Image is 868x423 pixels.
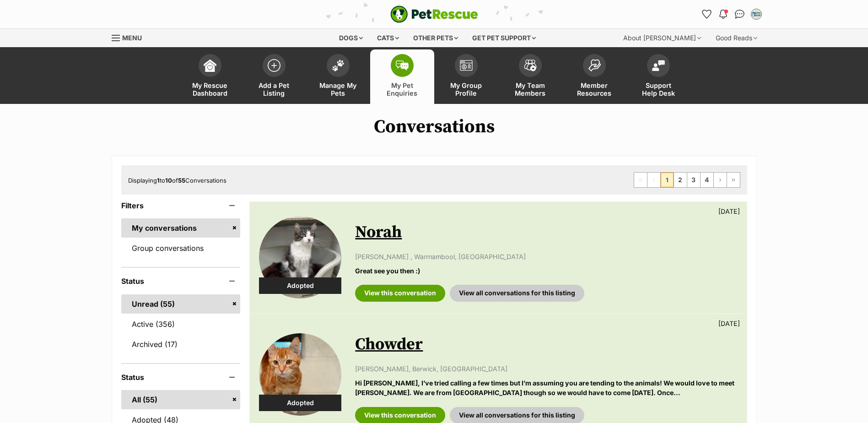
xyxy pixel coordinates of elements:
[390,5,478,23] img: logo-e224e6f780fb5917bec1dbf3a21bbac754714ae5b6737aabdf751b685950b380.svg
[355,378,737,398] p: Hi [PERSON_NAME], I’ve tried calling a few times but I’m assuming you are tending to the animals!...
[121,277,241,285] header: Status
[733,7,747,22] a: Conversations
[382,81,423,97] span: My Pet Enquiries
[355,334,423,355] a: Chowder
[638,81,679,97] span: Support Help Desk
[450,285,584,301] a: View all conversations for this listing
[122,34,142,42] span: Menu
[617,29,707,47] div: About [PERSON_NAME]
[355,285,445,301] a: View this conversation
[524,60,537,71] img: team-members-icon-5396bd8760b3fe7c0b43da4ab00e1e3bb1a5d9ba89233759b79545d2d3fc5d0d.svg
[390,5,478,23] a: PetRescue
[355,252,737,261] p: [PERSON_NAME] , Warrnambool, [GEOGRAPHIC_DATA]
[407,29,464,47] div: Other pets
[701,173,713,187] a: Page 4
[709,29,764,47] div: Good Reads
[178,177,185,184] strong: 55
[634,173,647,187] span: First page
[562,49,626,104] a: Member Resources
[355,222,402,243] a: Norah
[121,218,241,238] a: My conversations
[510,81,551,97] span: My Team Members
[396,60,409,70] img: pet-enquiries-icon-7e3ad2cf08bfb03b45e93fb7055b45f3efa6380592205ae92323e6603595dc1f.svg
[752,10,761,19] img: Matisse profile pic
[735,10,744,19] img: chat-41dd97257d64d25036548639549fe6c8038ab92f7586957e7f3b1b290dea8141.svg
[121,239,241,258] a: Group conversations
[268,59,280,72] img: add-pet-listing-icon-0afa8454b4691262ce3f59096e99ab1cd57d4a30225e0717b998d2c9b9846f56.svg
[466,29,542,47] div: Get pet support
[306,49,370,104] a: Manage My Pets
[121,373,241,381] header: Status
[121,335,241,354] a: Archived (17)
[727,173,740,187] a: Last page
[332,60,345,71] img: manage-my-pets-icon-02211641906a0b7f246fdf0571729dbe1e7629f14944591b6c1af311fb30b64b.svg
[121,315,241,334] a: Active (356)
[371,29,405,47] div: Cats
[749,7,764,22] button: My account
[259,216,341,298] img: Norah
[446,81,487,97] span: My Group Profile
[242,49,306,104] a: Add a Pet Listing
[718,206,740,216] p: [DATE]
[719,10,727,19] img: notifications-46538b983faf8c2785f20acdc204bb7945ddae34d4c08c2a6579f10ce5e182be.svg
[128,177,226,184] span: Displaying to of Conversations
[112,29,148,45] a: Menu
[121,294,241,314] a: Unread (55)
[157,177,160,184] strong: 1
[259,395,341,411] div: Adopted
[333,29,369,47] div: Dogs
[634,172,740,188] nav: Pagination
[574,81,615,97] span: Member Resources
[355,266,737,276] p: Great see you then :)
[165,177,172,184] strong: 10
[647,173,660,187] span: Previous page
[674,173,687,187] a: Page 2
[178,49,242,104] a: My Rescue Dashboard
[259,277,341,294] div: Adopted
[434,49,498,104] a: My Group Profile
[588,59,601,71] img: member-resources-icon-8e73f808a243e03378d46382f2149f9095a855e16c252ad45f914b54edf8863c.svg
[121,201,241,210] header: Filters
[498,49,562,104] a: My Team Members
[714,173,727,187] a: Next page
[355,364,737,374] p: [PERSON_NAME], Berwick, [GEOGRAPHIC_DATA]
[716,7,731,22] button: Notifications
[253,81,295,97] span: Add a Pet Listing
[687,173,700,187] a: Page 3
[259,333,341,416] img: Chowder
[661,173,674,187] span: Page 1
[370,49,434,104] a: My Pet Enquiries
[204,59,216,72] img: dashboard-icon-eb2f2d2d3e046f16d808141f083e7271f6b2e854fb5c12c21221c1fb7104beca.svg
[626,49,690,104] a: Support Help Desk
[700,7,764,22] ul: Account quick links
[700,7,714,22] a: Favourites
[460,60,473,71] img: group-profile-icon-3fa3cf56718a62981997c0bc7e787c4b2cf8bcc04b72c1350f741eb67cf2f40e.svg
[318,81,359,97] span: Manage My Pets
[189,81,231,97] span: My Rescue Dashboard
[652,60,665,71] img: help-desk-icon-fdf02630f3aa405de69fd3d07c3f3aa587a6932b1a1747fa1d2bba05be0121f9.svg
[718,319,740,328] p: [DATE]
[121,390,241,409] a: All (55)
